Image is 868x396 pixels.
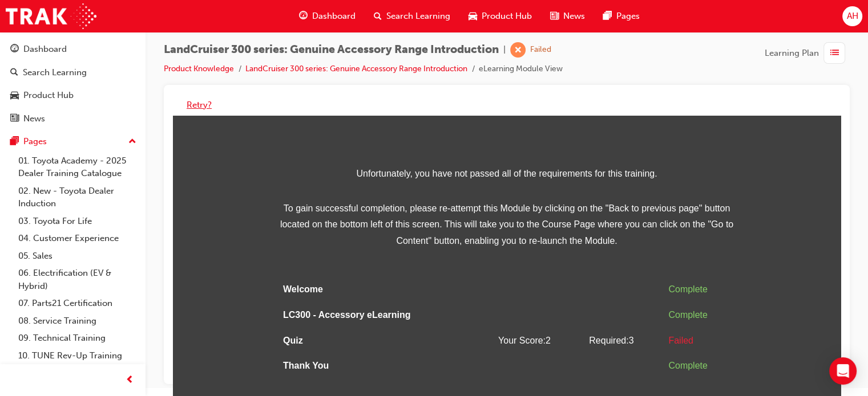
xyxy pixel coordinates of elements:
span: Product Hub [482,10,532,23]
button: Pages [5,131,141,152]
a: LandCruiser 300 series: Genuine Accessory Range Introduction [245,64,467,74]
span: news-icon [10,114,19,124]
span: | [503,43,506,56]
span: Unfortunately, you have not passed all of the requirements for this training. [106,50,562,67]
span: guage-icon [10,44,19,55]
button: DashboardSearch LearningProduct HubNews [5,36,141,131]
a: Product Hub [5,85,141,106]
a: Search Learning [5,62,141,83]
span: News [563,10,585,23]
a: 08. Service Training [14,312,141,330]
span: prev-icon [126,373,134,387]
a: Product Knowledge [164,64,234,74]
span: LandCruiser 300 series: Genuine Accessory Range Introduction [164,43,499,56]
div: Dashboard [23,43,67,56]
a: 02. New - Toyota Dealer Induction [14,182,141,213]
td: Welcome [106,161,307,187]
span: Search Learning [386,10,450,23]
span: AH [846,10,858,23]
a: car-iconProduct Hub [459,5,541,28]
a: 07. Parts21 Certification [14,295,141,312]
span: To gain successful completion, please re-attempt this Module by clicking on the "Back to previous... [106,85,562,134]
a: search-iconSearch Learning [365,5,459,28]
span: car-icon [469,9,477,23]
span: pages-icon [10,137,19,147]
button: Learning Plan [765,42,850,64]
span: Your Score: 2 [325,220,378,230]
a: 05. Sales [14,247,141,265]
a: 10. TUNE Rev-Up Training [14,347,141,365]
span: Pages [616,10,640,23]
span: Learning Plan [765,47,819,60]
img: Trak [6,3,96,29]
a: News [5,108,141,129]
a: 09. Technical Training [14,329,141,347]
td: Thank You [106,238,307,263]
button: Retry? [187,99,212,112]
a: 03. Toyota For Life [14,213,141,230]
td: LC300 - Accessory eLearning [106,187,307,213]
div: Search Learning [23,66,87,79]
button: AH [842,6,862,26]
span: Required: 3 [416,220,461,230]
div: Complete [495,166,558,182]
a: pages-iconPages [594,5,649,28]
div: News [23,112,45,125]
a: 01. Toyota Academy - 2025 Dealer Training Catalogue [14,152,141,182]
span: guage-icon [299,9,308,23]
div: Complete [495,191,558,208]
div: Failed [495,217,558,234]
span: search-icon [10,68,18,78]
a: Dashboard [5,39,141,60]
td: Quiz [106,213,307,238]
span: news-icon [550,9,559,23]
span: car-icon [10,91,19,101]
span: learningRecordVerb_FAIL-icon [510,42,526,58]
span: up-icon [128,134,136,149]
div: Pages [23,135,47,148]
span: Dashboard [312,10,356,23]
span: list-icon [830,46,839,60]
a: news-iconNews [541,5,594,28]
li: eLearning Module View [479,63,563,76]
a: guage-iconDashboard [290,5,365,28]
a: 04. Customer Experience [14,230,141,247]
div: Complete [495,242,558,259]
div: Failed [530,44,551,55]
span: search-icon [374,9,382,23]
a: 06. Electrification (EV & Hybrid) [14,264,141,295]
span: pages-icon [603,9,612,23]
div: Open Intercom Messenger [829,357,857,385]
div: Product Hub [23,89,74,102]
